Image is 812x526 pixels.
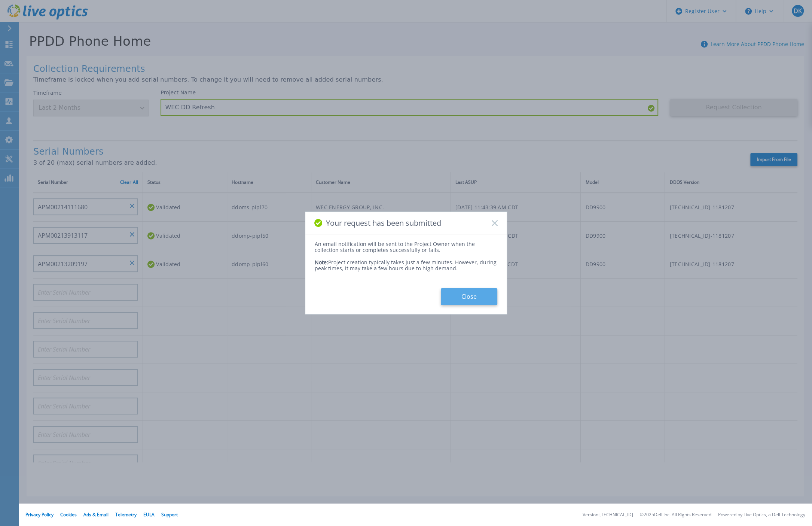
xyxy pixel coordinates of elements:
[161,511,178,518] a: Support
[60,511,77,518] a: Cookies
[640,513,711,517] li: © 2025 Dell Inc. All Rights Reserved
[25,511,54,518] a: Privacy Policy
[441,288,497,305] button: Close
[83,511,109,518] a: Ads & Email
[583,513,633,517] li: Version: [TECHNICAL_ID]
[115,511,137,518] a: Telemetry
[315,241,497,253] div: An email notification will be sent to the Project Owner when the collection starts or completes s...
[326,219,441,227] span: Your request has been submitted
[315,259,328,266] span: Note:
[143,511,155,518] a: EULA
[315,253,497,271] div: Project creation typically takes just a few minutes. However, during peak times, it may take a fe...
[718,513,805,517] li: Powered by Live Optics, a Dell Technology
